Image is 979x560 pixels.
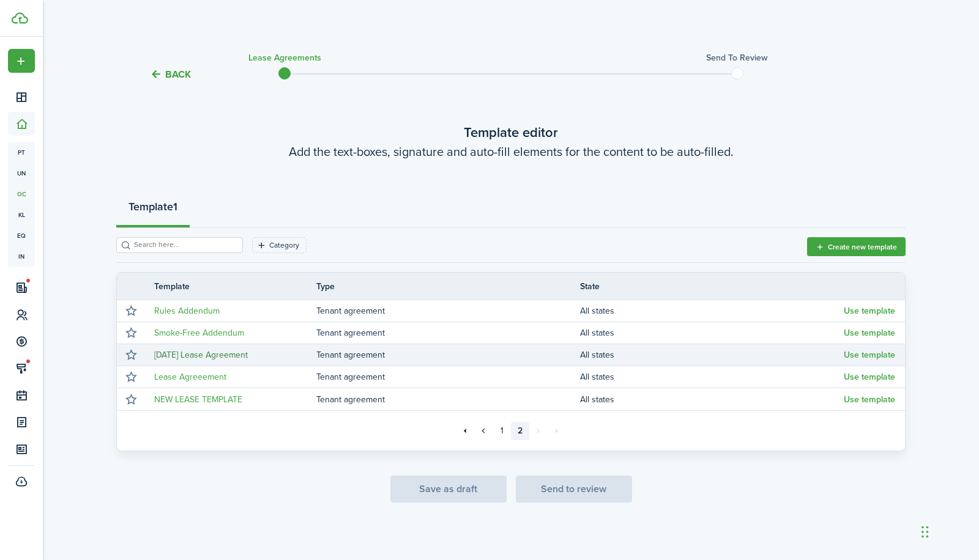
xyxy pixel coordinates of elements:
[456,422,474,440] a: First
[474,422,493,440] a: Previous
[316,369,580,385] td: Tenant agreement
[122,303,140,320] button: Mark as favourite
[807,237,906,256] button: Create new template
[548,422,566,440] a: Last
[8,246,35,267] a: in
[316,391,580,408] td: Tenant agreement
[248,51,321,64] h3: Lease Agreements
[8,183,35,204] a: oc
[580,325,844,341] td: All states
[844,350,895,360] button: Use template
[8,142,35,163] a: pt
[154,326,244,339] a: Smoke-Free Addendum
[8,204,35,225] a: kl
[316,280,580,293] th: Type
[580,280,844,293] th: State
[12,12,28,24] img: TenantCloud
[122,369,140,386] button: Mark as favourite
[511,422,529,440] a: 2
[921,514,929,550] div: Drag
[316,347,580,363] td: Tenant agreement
[580,369,844,385] td: All states
[145,280,316,293] th: Template
[580,347,844,363] td: All states
[131,239,239,251] input: Search here...
[150,68,191,81] button: Back
[154,304,220,317] a: Rules Addendum
[154,370,226,383] a: Lease Agreeement
[128,199,173,215] strong: Template
[580,391,844,408] td: All states
[918,501,979,560] div: Chat Widget
[122,347,140,364] button: Mark as favourite
[316,303,580,319] td: Tenant agreement
[154,393,242,406] a: NEW LEASE TEMPLATE
[8,225,35,246] a: eq
[844,395,895,405] button: Use template
[316,325,580,341] td: Tenant agreement
[122,325,140,342] button: Mark as favourite
[529,422,548,440] a: Next
[844,328,895,338] button: Use template
[844,372,895,382] button: Use template
[252,237,307,253] filter-tag: Open filter
[154,348,248,361] a: [DATE] Lease Agreement
[8,49,35,73] button: Open menu
[844,306,895,316] button: Use template
[269,240,299,251] filter-tag-label: Category
[122,391,140,408] button: Mark as favourite
[706,51,768,64] h3: Send to review
[493,422,511,440] a: 1
[580,303,844,319] td: All states
[918,501,979,560] iframe: To enrich screen reader interactions, please activate Accessibility in Grammarly extension settings
[116,142,906,161] wizard-step-header-description: Add the text-boxes, signature and auto-fill elements for the content to be auto-filled.
[8,163,35,183] a: un
[173,199,177,215] strong: 1
[116,122,906,142] wizard-step-header-title: Template editor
